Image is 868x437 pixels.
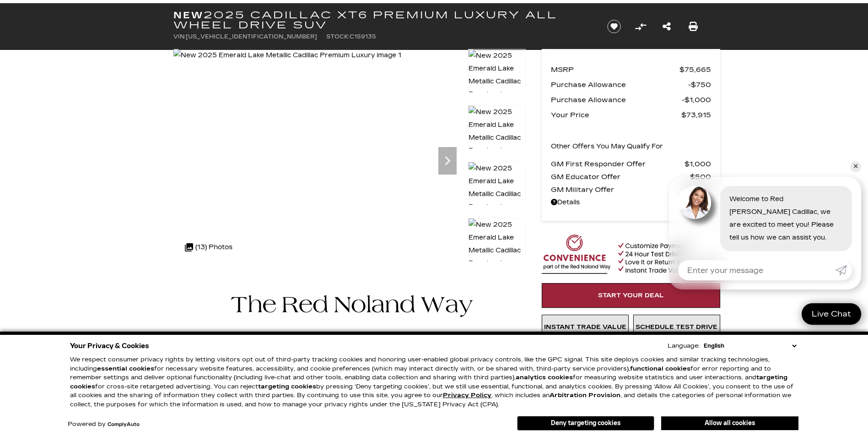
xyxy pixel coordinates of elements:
div: Powered by [68,421,140,427]
strong: targeting cookies [70,374,787,390]
strong: analytics cookies [516,374,573,381]
a: Submit [836,260,852,280]
span: Purchase Allowance [551,93,682,106]
span: GM First Responder Offer [551,158,685,170]
a: Your Price $73,915 [551,109,711,121]
span: MSRP [551,63,679,76]
img: New 2025 Emerald Lake Metallic Cadillac Premium Luxury image 1 [468,49,526,114]
a: MSRP $75,665 [551,63,711,76]
img: New 2025 Emerald Lake Metallic Cadillac Premium Luxury image 4 [468,218,526,283]
a: Live Chat [802,303,861,325]
a: GM Educator Offer $500 [551,170,711,183]
span: [US_VEHICLE_IDENTIFICATION_NUMBER] [186,33,317,40]
span: Instant Trade Value [544,323,626,331]
span: Your Price [551,109,681,121]
p: Other Offers You May Qualify For [551,140,663,153]
strong: essential cookies [97,365,154,372]
a: Instant Trade Value [542,315,629,339]
div: Language: [668,343,700,349]
button: Save vehicle [604,19,624,34]
a: Share this New 2025 Cadillac XT6 Premium Luxury All Wheel Drive SUV [663,20,671,33]
p: We respect consumer privacy rights by letting visitors opt out of third-party tracking cookies an... [70,355,798,409]
span: C159135 [350,33,376,40]
input: Enter your message [678,260,836,280]
div: (13) Photos [180,236,237,258]
span: GM Military Offer [551,183,685,196]
a: GM Military Offer $1,000 [551,183,711,196]
a: Schedule Test Drive [633,315,720,339]
button: Allow all cookies [661,416,798,430]
strong: New [173,10,204,21]
span: $1,000 [685,158,711,170]
span: $73,915 [681,109,711,121]
a: Purchase Allowance $1,000 [551,93,711,106]
img: New 2025 Emerald Lake Metallic Cadillac Premium Luxury image 2 [468,105,526,170]
span: VIN: [173,33,186,40]
strong: Arbitration Provision [550,392,620,399]
img: New 2025 Emerald Lake Metallic Cadillac Premium Luxury image 1 [173,49,401,62]
span: $75,665 [679,63,711,76]
a: Details [551,196,711,209]
a: Privacy Policy [443,392,491,399]
a: GM First Responder Offer $1,000 [551,158,711,170]
h1: 2025 Cadillac XT6 Premium Luxury All Wheel Drive SUV [173,10,592,30]
div: Welcome to Red [PERSON_NAME] Cadillac, we are excited to meet you! Please tell us how we can assi... [720,186,852,251]
span: Purchase Allowance [551,78,688,91]
img: Agent profile photo [678,186,711,219]
a: Print this New 2025 Cadillac XT6 Premium Luxury All Wheel Drive SUV [689,20,698,33]
span: $500 [690,170,711,183]
span: Stock: [326,33,350,40]
span: Schedule Test Drive [636,323,717,331]
button: Deny targeting cookies [517,416,654,431]
span: Live Chat [807,309,856,319]
a: Purchase Allowance $750 [551,78,711,91]
span: $1,000 [682,93,711,106]
span: Your Privacy & Cookies [70,339,149,352]
span: GM Educator Offer [551,170,690,183]
a: ComplyAuto [108,422,140,427]
img: New 2025 Emerald Lake Metallic Cadillac Premium Luxury image 3 [468,162,526,227]
a: Start Your Deal [542,283,720,308]
span: $750 [688,78,711,91]
select: Language Select [701,341,798,350]
strong: targeting cookies [258,383,316,390]
button: Compare Vehicle [634,20,647,33]
span: Start Your Deal [598,292,664,299]
div: Next [438,147,457,175]
strong: functional cookies [630,365,690,372]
